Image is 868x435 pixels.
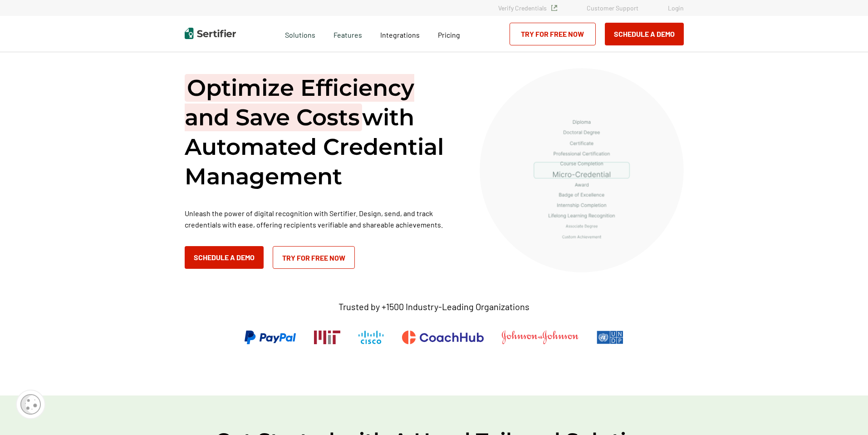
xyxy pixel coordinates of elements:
[185,73,457,191] h1: with Automated Credential Management
[333,28,362,40] span: Features
[566,224,598,228] g: Associate Degree
[380,30,420,39] span: Integrations
[402,331,484,344] img: CoachHub
[502,331,578,344] img: Johnson & Johnson
[285,28,315,40] span: Solutions
[20,394,41,415] img: Cookie Popup Icon
[185,28,236,39] img: Sertifier | Digital Credentialing Platform
[551,5,557,11] img: Verified
[498,4,557,12] a: Verify Credentials
[510,23,596,45] a: Try for Free Now
[273,246,355,269] a: Try for Free Now
[605,23,684,45] button: Schedule a Demo
[668,4,684,12] a: Login
[358,331,384,344] img: Cisco
[597,331,623,344] img: UNDP
[185,246,264,269] button: Schedule a Demo
[185,74,414,131] span: Optimize Efficiency and Save Costs
[438,28,460,40] a: Pricing
[245,331,296,344] img: PayPal
[587,4,638,12] a: Customer Support
[338,301,530,312] p: Trusted by +1500 Industry-Leading Organizations
[185,208,457,230] p: Unleash the power of digital recognition with Sertifier. Design, send, and track credentials with...
[438,30,460,39] span: Pricing
[380,28,420,40] a: Integrations
[314,331,340,344] img: Massachusetts Institute of Technology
